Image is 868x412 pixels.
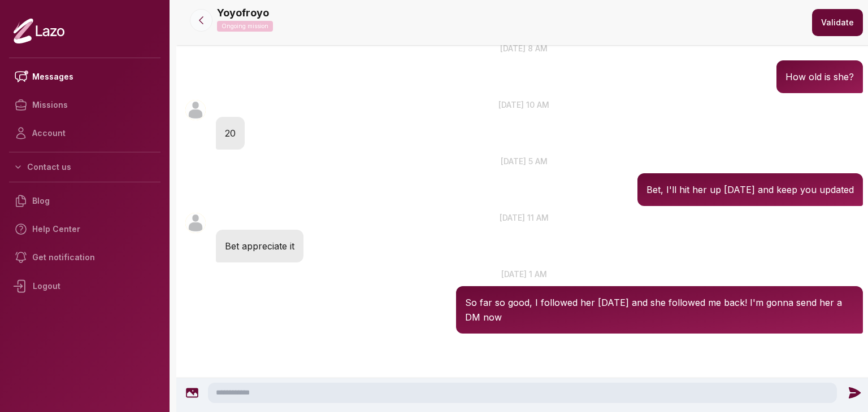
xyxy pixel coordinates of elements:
a: Messages [9,63,160,91]
p: Ongoing mission [217,21,273,32]
p: Bet, I'll hit her up [DATE] and keep you updated [646,182,854,197]
p: Yoyofroyo [217,5,269,21]
p: Bet appreciate it [225,239,294,253]
div: Logout [9,271,160,301]
a: Account [9,119,160,147]
a: Blog [9,187,160,215]
p: So far so good, I followed her [DATE] and she followed me back! I'm gonna send her a DM now [465,295,853,325]
p: 20 [225,126,236,141]
button: Validate [812,9,863,36]
p: How old is she? [785,69,854,84]
button: Contact us [9,157,160,177]
a: Get notification [9,243,160,271]
a: Missions [9,91,160,119]
a: Help Center [9,215,160,243]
